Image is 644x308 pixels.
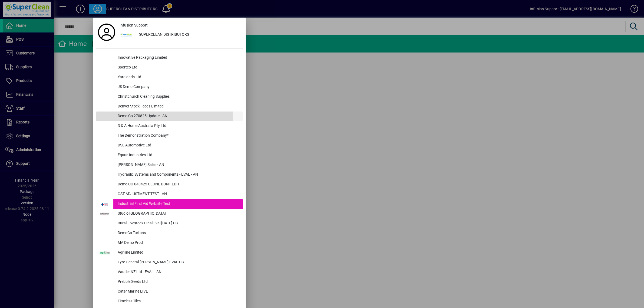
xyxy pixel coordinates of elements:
[96,141,243,150] button: DSL Automotive Ltd
[113,63,243,73] div: Sportco Ltd
[113,228,243,238] div: DemoCo Turtons
[96,92,243,102] button: Christchurch Cleaning Supplies
[96,277,243,287] button: Prebble Seeds Ltd
[113,121,243,131] div: D & A Home Australia Pty Ltd
[113,150,243,160] div: Equus Industries Ltd
[113,170,243,180] div: Hydraulic Systems and Components - EVAL - AN
[96,209,243,219] button: Studio [GEOGRAPHIC_DATA]
[96,258,243,267] button: Tyre General [PERSON_NAME] EVAL CG
[96,267,243,277] button: Vautier NZ Ltd - EVAL - AN
[113,209,243,219] div: Studio [GEOGRAPHIC_DATA]
[113,112,243,121] div: Demo Co 270825 Update - AN
[96,102,243,112] button: Denver Stock Feeds Limited
[96,248,243,258] button: Agriline Limited
[113,73,243,82] div: Yardlands Ltd
[96,199,243,209] button: Industrial First Aid Website Test
[113,131,243,141] div: The Demonstration Company*
[96,170,243,180] button: Hydraulic Systems and Components - EVAL - AN
[120,22,148,28] span: Infusion Support
[96,63,243,73] button: Sportco Ltd
[96,160,243,170] button: [PERSON_NAME] Sales - AN
[96,150,243,160] button: Equus Industries Ltd
[96,180,243,189] button: Demo CO 040425 CLONE DONT EDIT
[96,297,243,306] button: Timeless Tiles
[113,199,243,209] div: Industrial First Aid Website Test
[113,160,243,170] div: [PERSON_NAME] Sales - AN
[113,141,243,150] div: DSL Automotive Ltd
[113,219,243,228] div: Rural Livestock FInal Eval [DATE] CG
[96,73,243,82] button: Yardlands Ltd
[96,131,243,141] button: The Demonstration Company*
[135,30,243,40] div: SUPERCLEAN DISTRIBUTORS
[113,53,243,63] div: Innovative Packaging Limited
[96,53,243,63] button: Innovative Packaging Limited
[117,20,243,30] a: Infusion Support
[113,248,243,258] div: Agriline Limited
[113,238,243,248] div: MA Demo Prod
[96,228,243,238] button: DemoCo Turtons
[113,92,243,102] div: Christchurch Cleaning Supplies
[113,258,243,267] div: Tyre General [PERSON_NAME] EVAL CG
[113,82,243,92] div: JS Demo Company
[113,102,243,112] div: Denver Stock Feeds Limited
[117,30,243,40] button: SUPERCLEAN DISTRIBUTORS
[113,297,243,306] div: Timeless Tiles
[113,267,243,277] div: Vautier NZ Ltd - EVAL - AN
[113,287,243,297] div: Cater Marine LIVE
[96,238,243,248] button: MA Demo Prod
[113,189,243,199] div: GST ADJUSTMENT TEST - AN
[96,82,243,92] button: JS Demo Company
[96,287,243,297] button: Cater Marine LIVE
[96,112,243,121] button: Demo Co 270825 Update - AN
[113,180,243,189] div: Demo CO 040425 CLONE DONT EDIT
[96,189,243,199] button: GST ADJUSTMENT TEST - AN
[96,27,117,37] a: Profile
[113,277,243,287] div: Prebble Seeds Ltd
[96,121,243,131] button: D & A Home Australia Pty Ltd
[96,219,243,228] button: Rural Livestock FInal Eval [DATE] CG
